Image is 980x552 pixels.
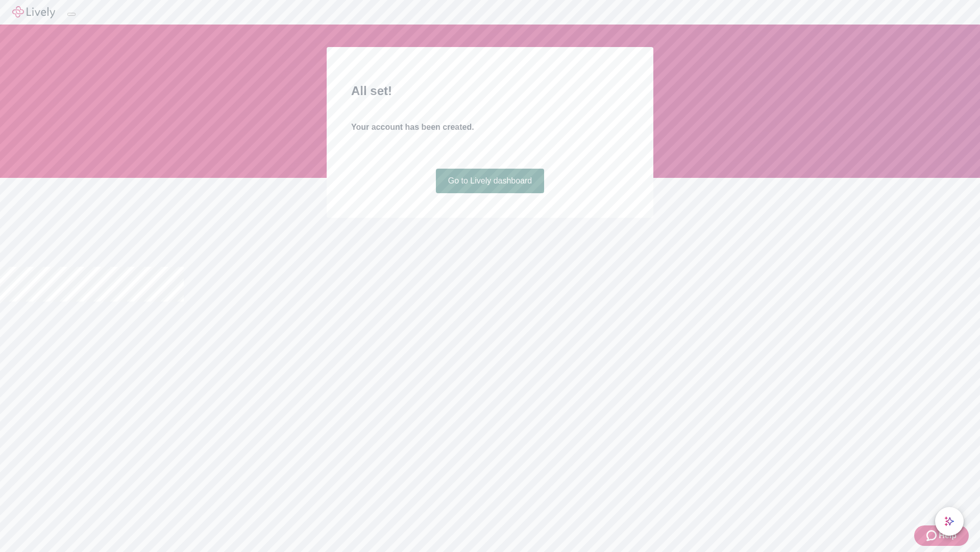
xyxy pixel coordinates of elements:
[67,13,76,16] button: Log out
[436,169,545,193] a: Go to Lively dashboard
[351,82,629,100] h2: All set!
[944,516,954,526] svg: Lively AI Assistant
[926,530,939,542] svg: Zendesk support icon
[12,6,55,18] img: Lively
[939,530,957,542] span: Help
[935,507,964,536] button: chat
[351,121,629,133] h4: Your account has been created.
[914,525,969,546] button: Zendesk support iconHelp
